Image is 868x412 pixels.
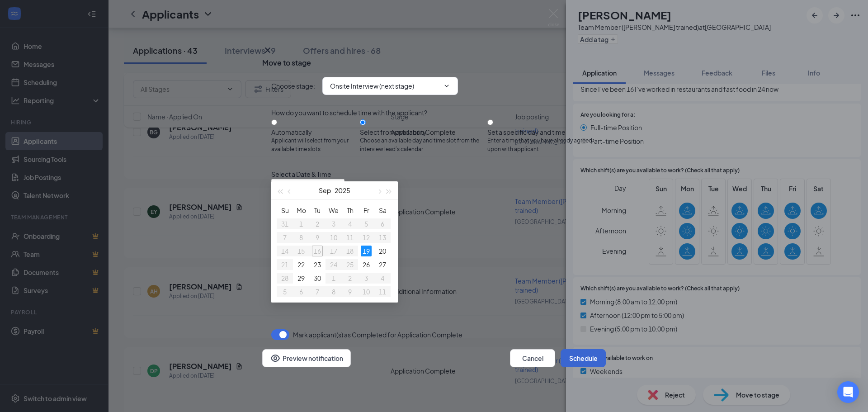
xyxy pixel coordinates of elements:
[271,81,315,91] span: Choose stage :
[271,128,360,137] div: Automatically
[262,58,311,68] h3: Move to stage
[312,273,323,284] div: 30
[561,349,606,367] button: Schedule
[377,246,388,256] div: 20
[358,258,374,271] td: 2025-09-26
[361,246,372,256] div: 19
[271,137,360,154] span: Applicant will select from your available time slots
[487,137,597,154] span: Enter a time that you have already agreed upon with applicant
[309,271,325,285] td: 2025-09-30
[296,259,307,270] div: 22
[358,204,374,217] th: Fr
[293,258,309,271] td: 2025-09-22
[319,181,331,199] button: Sep
[374,244,391,258] td: 2025-09-20
[374,258,391,271] td: 2025-09-27
[309,204,325,217] th: Tu
[360,128,487,137] div: Select from availability
[293,204,309,217] th: Mo
[837,381,859,403] div: Open Intercom Messenger
[271,108,597,118] div: How do you want to schedule time with the applicant?
[312,259,323,270] div: 23
[360,137,487,154] span: Choose an available day and time slot from the interview lead’s calendar
[510,349,555,367] button: Cancel
[487,128,597,137] div: Set a specific day and time
[277,204,293,217] th: Su
[377,259,388,270] div: 27
[271,169,597,179] div: Select a Date & Time
[262,45,273,56] svg: Cross
[309,258,325,271] td: 2025-09-23
[296,273,307,284] div: 29
[270,353,281,364] svg: Eye
[293,329,462,340] span: Mark applicant(s) as Completed for Application Complete
[374,204,391,217] th: Sa
[262,349,351,367] button: Preview notificationEye
[361,259,372,270] div: 26
[325,204,342,217] th: We
[335,181,350,199] button: 2025
[342,204,358,217] th: Th
[293,271,309,285] td: 2025-09-29
[443,82,450,90] svg: ChevronDown
[358,244,374,258] td: 2025-09-19
[262,45,273,56] button: Close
